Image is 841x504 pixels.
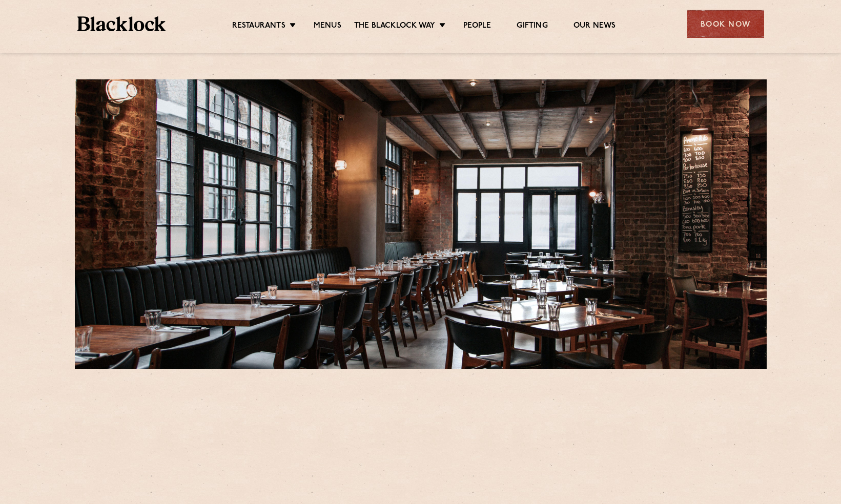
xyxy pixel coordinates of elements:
a: Our News [573,21,616,32]
div: Book Now [687,10,764,38]
a: Restaurants [232,21,285,32]
img: BL_Textured_Logo-footer-cropped.svg [77,16,166,31]
a: The Blacklock Way [354,21,435,32]
a: Gifting [517,21,547,32]
a: People [463,21,491,32]
a: Menus [314,21,341,32]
